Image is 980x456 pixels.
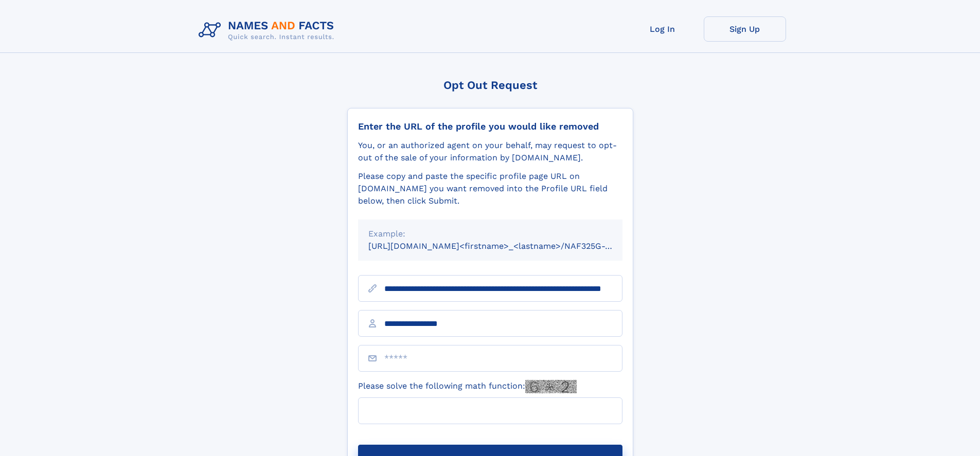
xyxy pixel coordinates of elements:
[358,380,577,393] label: Please solve the following math function:
[194,16,343,44] img: Logo Names and Facts
[368,241,642,251] small: [URL][DOMAIN_NAME]<firstname>_<lastname>/NAF325G-xxxxxxxx
[347,79,633,92] div: Opt Out Request
[358,139,622,164] div: You, or an authorized agent on your behalf, may request to opt-out of the sale of your informatio...
[704,16,786,42] a: Sign Up
[358,121,622,132] div: Enter the URL of the profile you would like removed
[621,16,704,42] a: Log In
[358,170,622,207] div: Please copy and paste the specific profile page URL on [DOMAIN_NAME] you want removed into the Pr...
[368,228,612,240] div: Example:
